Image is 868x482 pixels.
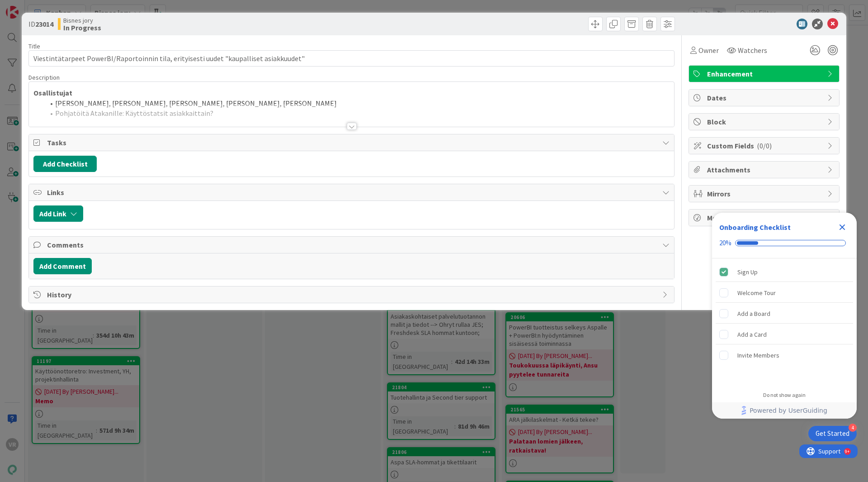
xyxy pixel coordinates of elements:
[707,68,823,79] span: Enhancement
[28,50,675,67] input: type card name here...
[707,212,823,223] span: Metrics
[737,329,767,340] div: Add a Card
[717,402,852,419] a: Powered by UserGuiding
[716,262,853,282] div: Sign Up is complete.
[808,426,857,441] div: Open Get Started checklist, remaining modules: 4
[707,92,823,103] span: Dates
[33,156,97,172] button: Add Checklist
[707,140,823,151] span: Custom Fields
[757,141,772,150] span: ( 0/0 )
[63,17,101,24] span: Bisnes jory
[33,258,92,274] button: Add Comment
[33,205,83,222] button: Add Link
[719,239,731,247] div: 20%
[716,283,853,303] div: Welcome Tour is incomplete.
[738,45,767,56] span: Watchers
[63,24,101,31] b: In Progress
[33,88,72,97] strong: Osallistujat
[763,391,806,399] div: Do not show again
[849,424,857,432] div: 4
[28,19,53,29] span: ID
[719,239,849,247] div: Checklist progress: 20%
[47,137,658,148] span: Tasks
[719,222,791,233] div: Onboarding Checklist
[707,188,823,199] span: Mirrors
[28,73,60,81] span: Description
[737,267,758,277] div: Sign Up
[737,308,770,319] div: Add a Board
[737,287,776,298] div: Welcome Tour
[698,45,719,56] span: Owner
[47,289,658,300] span: History
[707,116,823,127] span: Block
[712,258,857,386] div: Checklist items
[28,42,40,50] label: Title
[35,19,53,29] b: 23014
[47,187,658,198] span: Links
[712,213,857,419] div: Checklist Container
[835,220,849,234] div: Close Checklist
[712,402,857,419] div: Footer
[750,405,827,416] span: Powered by UserGuiding
[716,304,853,324] div: Add a Board is incomplete.
[47,239,658,250] span: Comments
[716,325,853,344] div: Add a Card is incomplete.
[44,98,670,109] li: [PERSON_NAME], [PERSON_NAME], [PERSON_NAME], [PERSON_NAME], [PERSON_NAME]
[737,350,779,361] div: Invite Members
[19,1,41,12] span: Support
[707,164,823,175] span: Attachments
[716,345,853,365] div: Invite Members is incomplete.
[816,429,849,438] div: Get Started
[46,4,50,11] div: 9+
